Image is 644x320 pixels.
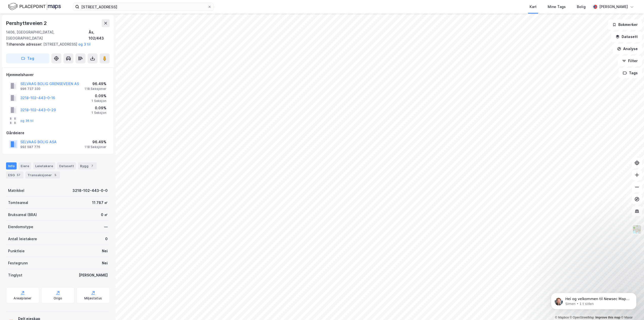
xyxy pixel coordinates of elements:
[555,316,569,319] a: Mapbox
[8,212,37,218] div: Bruksareal (BRA)
[54,296,62,300] div: Origo
[85,139,106,145] div: 96.49%
[89,29,110,41] div: Ås, 102/443
[8,2,61,11] img: logo.f888ab2527a4732fd821a326f86c7f29.svg
[102,260,108,266] div: Nei
[6,171,23,179] div: ESG
[548,4,566,10] div: Mine Tags
[85,87,106,91] div: 118 Seksjoner
[6,29,89,41] div: 1406, [GEOGRAPHIC_DATA], [GEOGRAPHIC_DATA]
[577,4,586,10] div: Bolig
[105,236,108,242] div: 0
[632,225,642,234] img: Z
[618,56,642,66] button: Filter
[6,53,49,63] button: Tag
[101,212,108,218] div: 0 ㎡
[79,3,208,11] input: Søk på adresse, matrikkel, gårdeiere, leietakere eller personer
[92,105,106,111] div: 0.09%
[90,163,95,168] div: 7
[6,42,43,46] span: Tilhørende adresser:
[613,44,642,54] button: Analyse
[92,200,108,206] div: 11 787 ㎡
[20,145,40,149] div: 992 587 776
[92,111,106,115] div: 1 Seksjon
[8,248,25,254] div: Punktleie
[85,81,106,87] div: 96.49%
[619,68,642,78] button: Tags
[8,188,24,194] div: Matrikkel
[53,172,58,177] div: 5
[8,260,28,266] div: Festegrunn
[8,200,28,206] div: Tomteareal
[14,296,31,300] div: Arealplaner
[530,4,537,10] div: Kart
[595,316,620,319] a: Improve this map
[6,19,48,27] div: Pershytteveien 2
[570,316,594,319] a: OpenStreetMap
[20,87,41,91] div: 996 737 330
[599,4,628,10] div: [PERSON_NAME]
[84,296,102,300] div: Miljøstatus
[8,236,37,242] div: Antall leietakere
[85,145,106,149] div: 118 Seksjoner
[16,172,21,177] div: 57
[6,162,17,169] div: Info
[92,93,106,99] div: 0.09%
[92,99,106,103] div: 1 Seksjon
[6,72,109,78] div: Hjemmelshaver
[543,282,644,317] iframe: Intercom notifications melding
[25,171,60,179] div: Transaksjoner
[79,272,108,278] div: [PERSON_NAME]
[72,188,108,194] div: 3218-102-443-0-0
[19,162,31,169] div: Eiere
[6,130,109,136] div: Gårdeiere
[8,224,33,230] div: Eiendomstype
[78,162,97,169] div: Bygg
[33,162,55,169] div: Leietakere
[6,41,106,47] div: [STREET_ADDRESS]
[608,20,642,30] button: Bokmerker
[8,272,22,278] div: Tinglyst
[57,162,76,169] div: Datasett
[611,32,642,42] button: Datasett
[104,224,108,230] div: —
[102,248,108,254] div: Nei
